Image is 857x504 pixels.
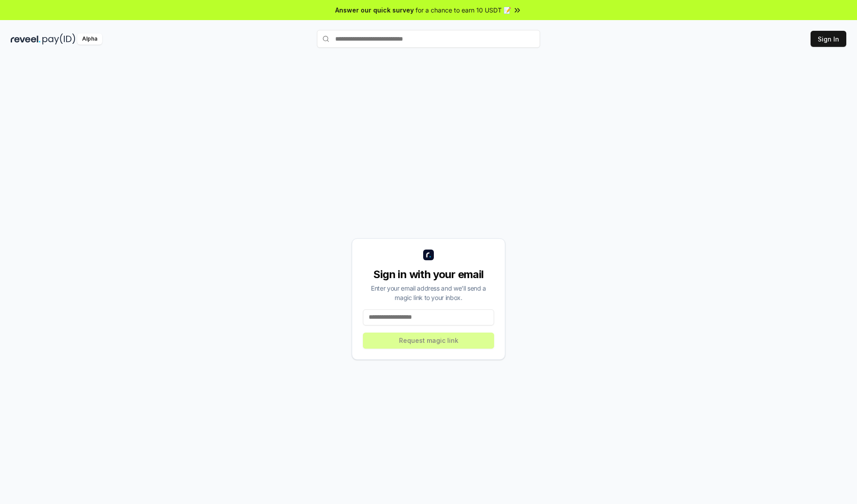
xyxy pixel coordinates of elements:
button: Sign In [811,31,846,47]
span: for a chance to earn 10 USDT 📝 [416,5,511,15]
span: Answer our quick survey [335,5,414,15]
img: logo_small [423,250,434,260]
div: Alpha [77,33,102,45]
div: Enter your email address and we’ll send a magic link to your inbox. [363,283,494,302]
div: Sign in with your email [363,267,494,282]
img: reveel_dark [11,33,41,45]
img: pay_id [42,33,75,45]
